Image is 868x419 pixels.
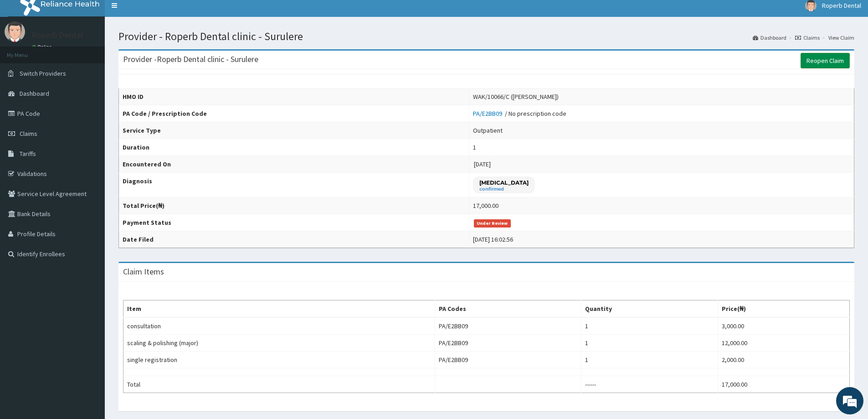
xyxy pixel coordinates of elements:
td: 1 [581,352,718,368]
th: Diagnosis [119,173,469,197]
td: 2,000.00 [718,352,850,368]
h3: Provider - Roperb Dental clinic - Surulere [123,55,258,63]
th: Quantity [581,300,718,318]
h3: Claim Items [123,268,164,276]
td: Total [123,376,435,393]
th: Service Type [119,122,469,139]
span: Dashboard [20,89,49,98]
td: scaling & polishing (major) [123,335,435,352]
div: / No prescription code [473,109,566,118]
h1: Provider - Roperb Dental clinic - Surulere [118,31,854,42]
a: Online [32,44,54,50]
th: PA Code / Prescription Code [119,105,469,122]
div: 17,000.00 [473,201,498,210]
a: PA/E2BB09 [473,109,505,118]
th: Item [123,300,435,318]
span: Under Review [474,219,511,228]
td: ------ [581,376,718,393]
a: Claims [795,34,820,41]
textarea: Type your message and hit 'Enter' [5,249,174,281]
span: Roperb Dental [822,1,861,10]
p: Roperb Dental [32,31,83,39]
th: Date Filed [119,231,469,248]
td: 12,000.00 [718,335,850,352]
td: PA/E2BB09 [435,352,581,368]
span: Switch Providers [20,69,66,78]
td: single registration [123,352,435,368]
div: Minimize live chat window [149,5,171,26]
td: PA/E2BB09 [435,317,581,335]
div: [DATE] 16:02:56 [473,235,513,244]
th: Price(₦) [718,300,850,318]
td: consultation [123,317,435,335]
span: We're online! [53,115,126,207]
span: Claims [20,129,37,138]
th: Total Price(₦) [119,197,469,214]
a: Dashboard [753,34,786,41]
small: confirmed [479,187,529,191]
td: 1 [581,335,718,352]
td: 3,000.00 [718,317,850,335]
th: Payment Status [119,214,469,231]
th: Duration [119,139,469,156]
div: WAK/10066/C ([PERSON_NAME]) [473,92,559,101]
span: Tariffs [20,150,36,158]
p: [MEDICAL_DATA] [479,179,529,186]
td: 17,000.00 [718,376,850,393]
div: 1 [473,143,476,152]
img: User Image [5,21,25,42]
a: Reopen Claim [801,53,850,68]
span: [DATE] [474,160,491,168]
div: Chat with us now [47,51,153,63]
img: d_794563401_company_1708531726252_794563401 [17,46,37,68]
a: View Claim [828,34,854,41]
td: 1 [581,317,718,335]
div: Outpatient [473,126,503,135]
th: HMO ID [119,88,469,105]
th: Encountered On [119,156,469,173]
td: PA/E2BB09 [435,335,581,352]
th: PA Codes [435,300,581,318]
